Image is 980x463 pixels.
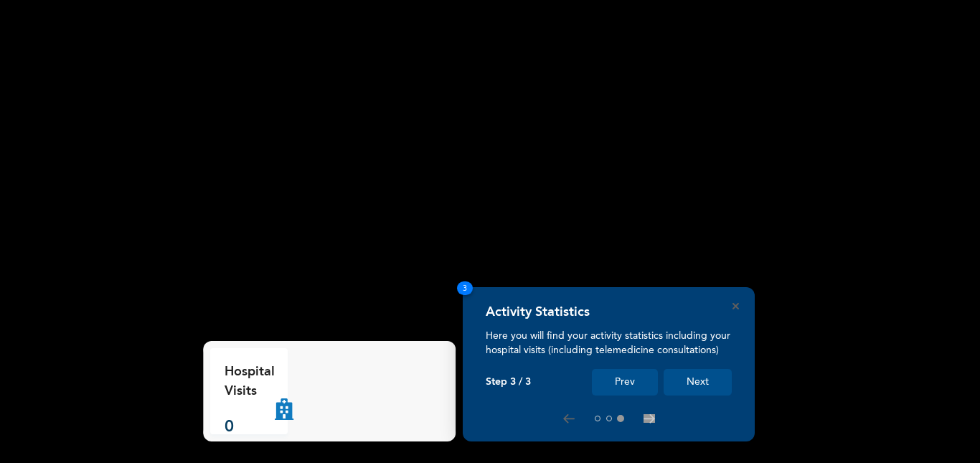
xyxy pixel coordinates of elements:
p: Hospital Visits [225,363,275,401]
span: 3 [457,281,473,295]
button: Prev [592,369,658,396]
p: Here you will find your activity statistics including your hospital visits (including telemedicin... [486,329,732,357]
button: Next [664,369,732,396]
p: 0 [225,416,275,439]
h4: Activity Statistics [486,304,590,320]
p: Step 3 / 3 [486,376,531,388]
button: Close [732,303,739,309]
